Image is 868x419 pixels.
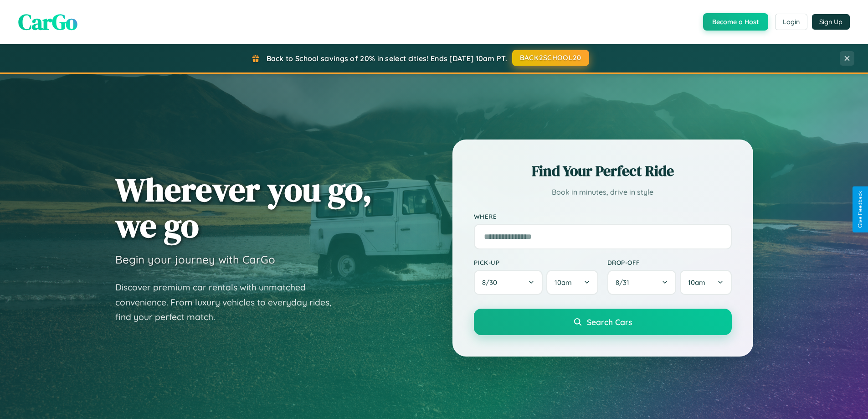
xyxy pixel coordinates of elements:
button: 10am [546,270,598,295]
span: 8 / 30 [482,278,502,287]
p: Book in minutes, drive in style [474,186,732,199]
h3: Begin your journey with CarGo [115,253,275,266]
button: 10am [680,270,731,295]
button: Login [775,14,807,30]
span: Search Cars [587,317,632,327]
h1: Wherever you go, we go [115,171,372,243]
button: 8/30 [474,270,543,295]
span: 10am [555,278,572,287]
button: Sign Up [812,14,850,30]
div: Give Feedback [857,191,863,228]
button: BACK2SCHOOL20 [512,50,589,66]
label: Drop-off [607,259,732,266]
span: 8 / 31 [616,278,634,287]
button: Become a Host [703,13,768,31]
button: Search Cars [474,309,732,335]
label: Pick-up [474,259,598,266]
span: CarGo [18,7,77,37]
p: Discover premium car rentals with unmatched convenience. From luxury vehicles to everyday rides, ... [115,280,343,325]
span: 10am [688,278,705,287]
button: 8/31 [607,270,677,295]
h2: Find Your Perfect Ride [474,161,732,181]
label: Where [474,212,732,220]
span: Back to School savings of 20% in select cities! Ends [DATE] 10am PT. [267,54,507,63]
